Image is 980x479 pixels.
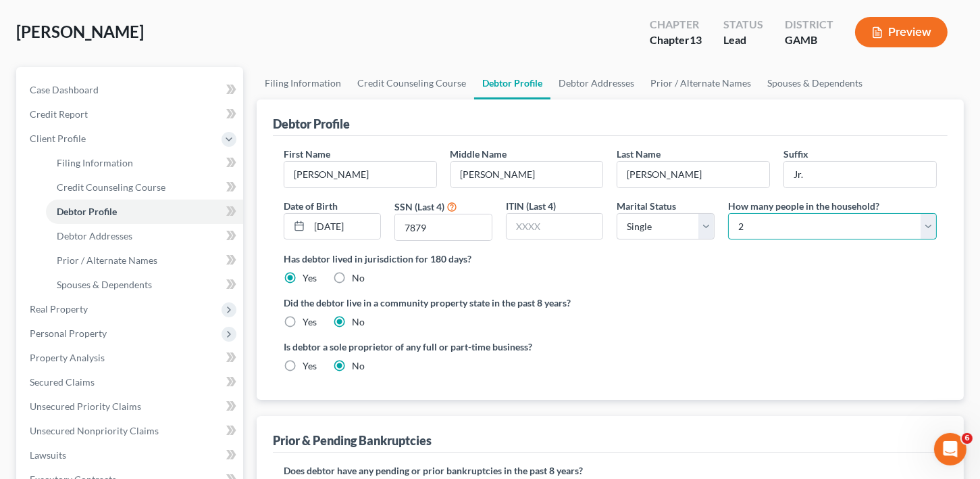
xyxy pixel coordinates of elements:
input: MM/DD/YYYY [309,214,381,239]
input: -- [284,162,436,187]
span: Filing Information [57,157,133,168]
a: Credit Counseling Course [46,175,243,200]
span: Real Property [30,303,88,315]
a: Lawsuits [19,443,243,467]
span: [PERSON_NAME] [16,22,144,41]
label: No [352,315,365,329]
span: Prior / Alternate Names [57,254,157,266]
span: Debtor Addresses [57,230,132,242]
label: Yes [303,359,317,373]
label: Suffix [783,147,808,161]
input: -- [617,162,769,187]
a: Debtor Addresses [46,224,243,248]
label: Date of Birth [284,199,338,213]
a: Prior / Alternate Names [46,248,243,273]
span: Lawsuits [30,449,66,461]
iframe: Intercom live chat [934,433,966,465]
a: Case Dashboard [19,78,243,102]
input: XXXX [395,214,492,240]
span: Case Dashboard [30,84,99,95]
label: SSN (Last 4) [394,200,444,214]
label: Last Name [617,147,661,161]
div: Prior & Pending Bankruptcies [273,432,432,449]
label: Middle Name [450,147,507,161]
a: Debtor Addresses [550,67,642,99]
a: Spouses & Dependents [46,273,243,297]
label: ITIN (Last 4) [506,199,556,213]
label: Did the debtor live in a community property state in the past 8 years? [284,296,937,310]
a: Credit Counseling Course [349,67,474,99]
span: Credit Counseling Course [57,181,165,193]
a: Credit Report [19,102,243,127]
a: Filing Information [46,151,243,175]
span: Unsecured Nonpriority Claims [30,425,159,436]
span: Personal Property [30,327,107,339]
span: Debtor Profile [57,206,117,217]
span: Credit Report [30,108,88,120]
span: Secured Claims [30,376,95,388]
label: Yes [303,271,317,285]
a: Spouses & Dependents [759,67,871,99]
div: GAMB [785,32,833,48]
div: Chapter [650,17,702,32]
label: Is debtor a sole proprietor of any full or part-time business? [284,340,604,354]
div: Lead [723,32,763,48]
span: Spouses & Dependents [57,279,152,290]
a: Debtor Profile [46,200,243,224]
a: Filing Information [257,67,349,99]
label: How many people in the household? [728,199,879,213]
label: No [352,359,365,373]
a: Debtor Profile [474,67,550,99]
a: Unsecured Priority Claims [19,394,243,419]
label: Yes [303,315,317,329]
label: Has debtor lived in jurisdiction for 180 days? [284,252,937,266]
label: First Name [284,147,330,161]
input: -- [784,162,936,187]
div: Status [723,17,763,32]
a: Property Analysis [19,346,243,370]
a: Secured Claims [19,370,243,394]
span: Property Analysis [30,352,105,363]
label: Does debtor have any pending or prior bankruptcies in the past 8 years? [284,463,937,478]
div: Chapter [650,32,702,48]
div: District [785,17,833,32]
label: No [352,271,365,285]
button: Preview [855,17,948,47]
input: XXXX [507,214,603,239]
input: M.I [451,162,603,187]
a: Prior / Alternate Names [642,67,759,99]
span: Unsecured Priority Claims [30,401,141,412]
span: 6 [962,433,973,444]
a: Unsecured Nonpriority Claims [19,419,243,443]
label: Marital Status [617,199,676,213]
div: Debtor Profile [273,116,350,132]
span: 13 [690,33,702,46]
span: Client Profile [30,133,86,144]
